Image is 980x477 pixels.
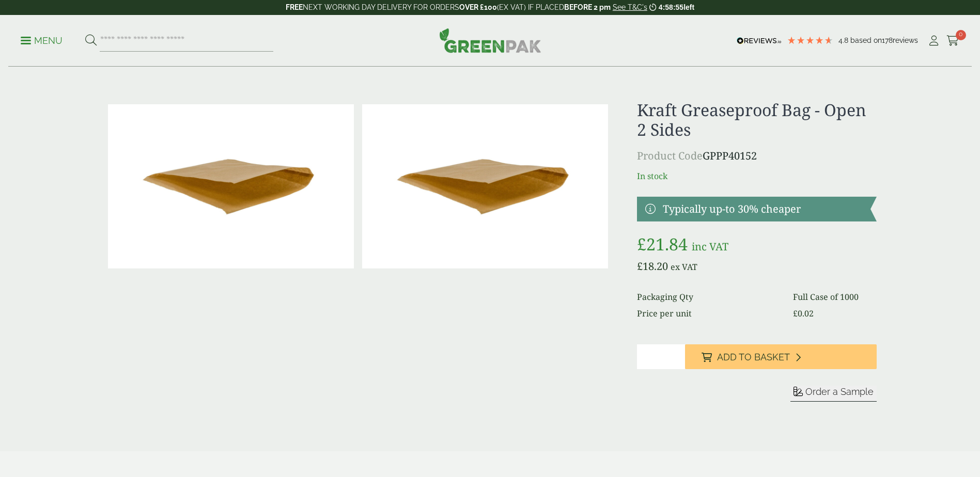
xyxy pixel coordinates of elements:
span: £ [793,308,798,319]
p: Menu [21,35,63,47]
img: Kraft Greaseproof Bag Open 2 Sides Full Case Of 0 [362,104,608,268]
span: 4:58:55 [659,3,683,11]
span: 0 [956,30,966,40]
a: 0 [946,33,959,49]
span: Order a Sample [805,386,874,397]
i: Cart [946,36,959,46]
span: Add to Basket [717,352,790,363]
span: £ [637,233,646,255]
div: 4.78 Stars [787,36,833,45]
button: Order a Sample [790,386,877,402]
bdi: 18.20 [637,259,668,273]
dt: Packaging Qty [637,291,781,303]
img: GreenPak Supplies [439,28,541,53]
img: REVIEWS.io [737,37,782,44]
span: reviews [893,36,918,44]
button: Add to Basket [685,344,877,369]
i: My Account [927,36,940,46]
span: Product Code [637,149,703,163]
h1: Kraft Greaseproof Bag - Open 2 Sides [637,100,876,140]
span: inc VAT [692,240,728,253]
strong: FREE [286,3,303,11]
img: Kraft Greaseproof Bag Open 2 Sides 0 [108,104,354,268]
bdi: 21.84 [637,233,688,255]
span: £ [637,259,643,273]
span: 178 [882,36,893,44]
strong: OVER £100 [459,3,497,11]
a: See T&C's [613,3,647,11]
span: left [683,3,694,11]
a: Menu [21,35,63,45]
dt: Price per unit [637,307,781,320]
span: 4.8 [838,36,850,44]
strong: BEFORE 2 pm [564,3,611,11]
p: In stock [637,170,876,182]
span: Based on [850,36,882,44]
bdi: 0.02 [793,308,814,319]
span: ex VAT [671,261,697,273]
dd: Full Case of 1000 [793,291,876,303]
p: GPPP40152 [637,148,876,164]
